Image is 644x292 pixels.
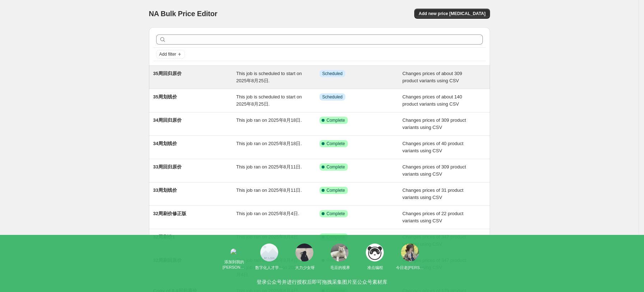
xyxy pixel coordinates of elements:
span: This job is scheduled to start on 2025年8月25日. [236,94,302,107]
span: Complete [327,234,345,240]
span: This job ran on 2025年8月4日. [236,234,299,240]
span: This job ran on 2025年8月18日. [236,117,302,123]
span: 35周划线价 [153,94,177,99]
span: NA Bulk Price Editor [149,10,218,18]
span: This job ran on 2025年8月4日. [236,211,299,216]
span: Changes prices of 347 product variants using CSV [402,234,466,247]
span: 34周回归原价 [153,117,182,123]
span: Scheduled [322,94,343,100]
span: 34周划线价 [153,141,177,146]
span: Add filter [159,51,176,57]
span: Changes prices of 309 product variants using CSV [402,117,466,130]
span: Scheduled [322,71,343,77]
span: Changes prices of 309 product variants using CSV [402,164,466,177]
span: Changes prices of 40 product variants using CSV [402,141,463,153]
span: Complete [327,141,345,147]
span: 32周刷价修正版 [153,211,186,216]
span: This job ran on 2025年8月11日. [236,164,302,170]
span: This job is scheduled to start on 2025年8月25日. [236,71,302,83]
span: This job ran on 2025年8月11日. [236,187,302,193]
span: 33周回归原价 [153,164,182,170]
span: Complete [327,187,345,193]
span: 33周划线价 [153,187,177,193]
span: Complete [327,117,345,123]
span: Add new price [MEDICAL_DATA] [419,11,485,17]
span: Changes prices of 22 product variants using CSV [402,211,463,223]
span: Complete [327,211,345,217]
span: Changes prices of about 140 product variants using CSV [402,94,462,107]
span: Changes prices of about 309 product variants using CSV [402,71,462,83]
span: Complete [327,164,345,170]
span: 32周刷价1 [153,234,175,240]
span: This job ran on 2025年8月18日. [236,141,302,146]
button: Add filter [156,50,185,59]
span: 35周回归原价 [153,71,182,76]
span: Changes prices of 31 product variants using CSV [402,187,463,200]
button: Add new price [MEDICAL_DATA] [414,9,490,19]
